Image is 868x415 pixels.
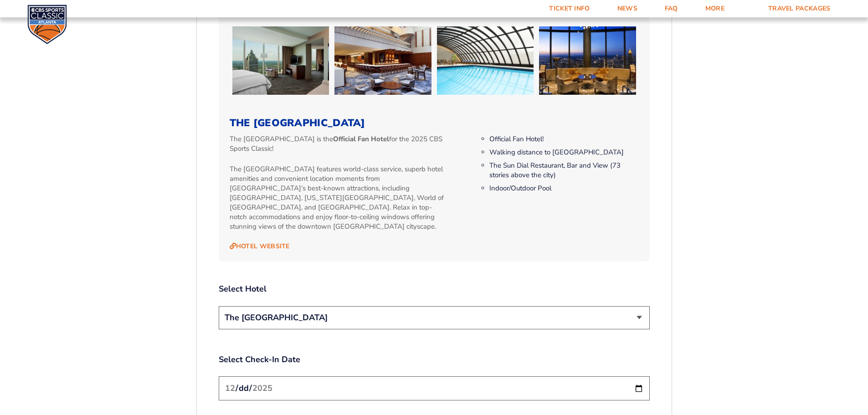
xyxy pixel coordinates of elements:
li: The Sun Dial Restaurant, Bar and View (73 stories above the city) [489,161,638,180]
img: The Westin Peachtree Plaza Atlanta [437,26,534,95]
img: The Westin Peachtree Plaza Atlanta [232,26,329,95]
h3: The [GEOGRAPHIC_DATA] [230,117,639,129]
li: Indoor/Outdoor Pool [489,184,638,193]
img: The Westin Peachtree Plaza Atlanta [539,26,636,95]
a: Hotel Website [230,242,290,251]
img: CBS Sports Classic [27,5,67,44]
p: The [GEOGRAPHIC_DATA] features world-class service, superb hotel amenities and convenient locatio... [230,164,448,231]
label: Select Check-In Date [219,354,650,365]
p: The [GEOGRAPHIC_DATA] is the for the 2025 CBS Sports Classic! [230,134,448,154]
li: Official Fan Hotel! [489,134,638,144]
strong: Official Fan Hotel [333,134,389,143]
label: Select Hotel [219,283,650,295]
img: The Westin Peachtree Plaza Atlanta [334,26,431,95]
li: Walking distance to [GEOGRAPHIC_DATA] [489,148,638,157]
